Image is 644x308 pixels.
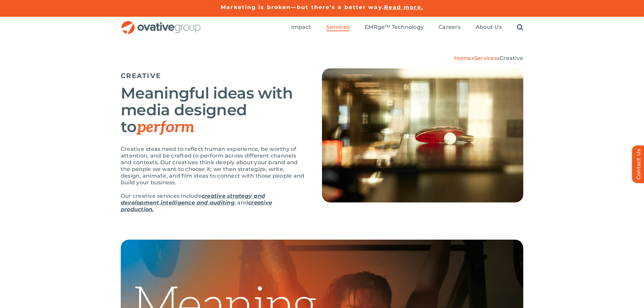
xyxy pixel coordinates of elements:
a: intelligence and auditing [161,199,234,206]
a: Careers [439,24,461,31]
span: Creative [500,55,523,61]
em: perform [137,118,195,137]
a: Home [454,55,471,61]
a: creative production. [121,199,272,212]
a: EMRge™ Technology [365,24,424,31]
img: Creative – Hero [322,68,523,202]
h2: Meaningful ideas with media designed to [121,85,305,136]
a: Search [517,24,523,31]
a: Impact [291,24,311,31]
a: Services [326,24,350,31]
span: » » [454,55,523,61]
p: Creative ideas need to reflect human experience, be worthy of attention, and be crafted to perfor... [121,146,305,186]
h5: CREATIVE [121,72,305,80]
a: About Us [476,24,502,31]
p: Our creative services include , , and [121,193,305,213]
a: creative strategy and development [121,193,265,206]
a: Marketing is broken—but there’s a better way. [221,4,384,10]
a: OG_Full_horizontal_RGB [121,20,201,26]
nav: Menu [291,17,523,38]
a: Read more. [384,4,423,10]
a: Services [474,55,497,61]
